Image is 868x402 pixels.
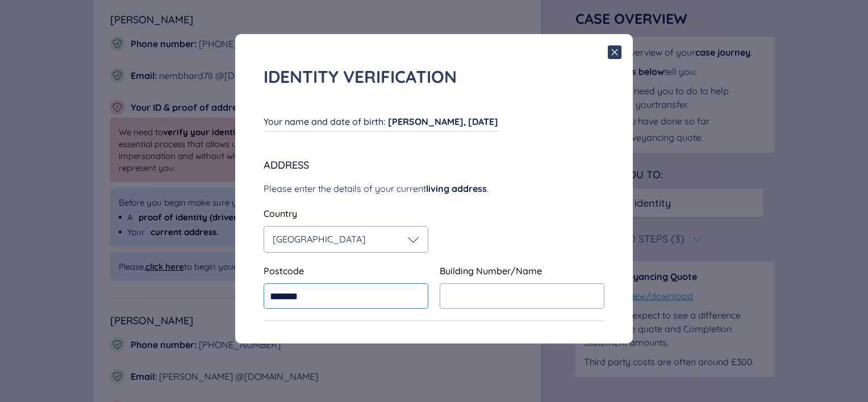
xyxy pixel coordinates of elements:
span: Your name and date of birth : [264,116,385,127]
span: [PERSON_NAME], [DATE] [388,116,498,127]
span: Address [264,158,309,171]
span: Identity verification [264,66,457,87]
span: Postcode [264,265,304,277]
span: living address [426,183,487,194]
div: Please enter the details of your current . [264,182,604,195]
span: Building Number/Name [440,265,542,277]
span: [GEOGRAPHIC_DATA] [273,233,365,245]
span: Country [264,208,297,219]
